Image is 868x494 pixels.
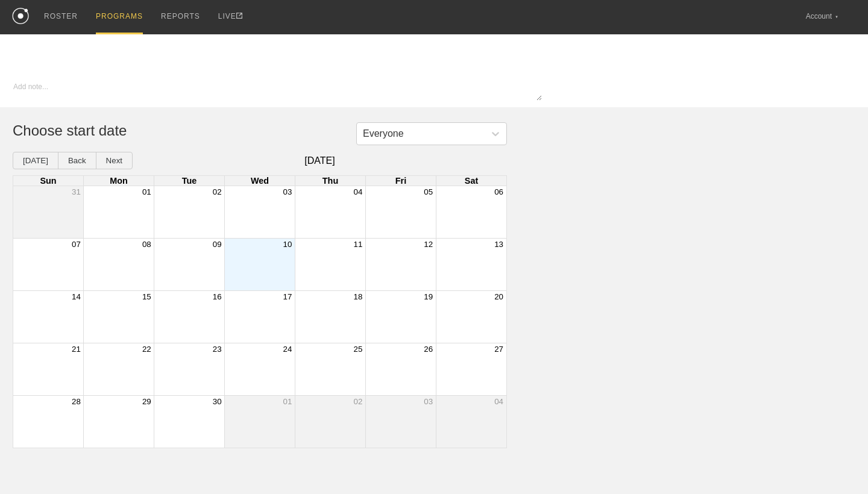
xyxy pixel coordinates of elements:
[283,397,292,406] button: 01
[424,292,433,301] button: 19
[72,292,81,301] button: 14
[395,176,406,186] span: Fri
[110,176,128,186] span: Mon
[13,152,58,169] button: [DATE]
[283,292,292,301] button: 17
[213,397,222,406] button: 30
[133,155,507,166] span: [DATE]
[494,397,503,406] button: 04
[142,240,151,249] button: 08
[213,187,222,196] button: 02
[353,292,362,301] button: 18
[424,345,433,354] button: 26
[424,240,433,249] button: 12
[424,397,433,406] button: 03
[283,240,292,249] button: 10
[283,187,292,196] button: 03
[13,122,494,139] h1: Choose start date
[72,240,81,249] button: 07
[72,187,81,196] button: 31
[494,240,503,249] button: 13
[12,8,29,24] img: logo
[142,187,151,196] button: 01
[465,176,478,186] span: Sat
[353,397,362,406] button: 02
[213,240,222,249] button: 09
[213,345,222,354] button: 23
[72,345,81,354] button: 21
[283,345,292,354] button: 24
[96,152,133,169] button: Next
[142,397,151,406] button: 29
[251,176,269,186] span: Wed
[322,176,338,186] span: Thu
[363,128,404,139] div: Everyone
[835,13,838,20] div: ▼
[353,345,362,354] button: 25
[142,292,151,301] button: 15
[58,152,96,169] button: Back
[424,187,433,196] button: 05
[353,240,362,249] button: 11
[142,345,151,354] button: 22
[213,292,222,301] button: 16
[494,292,503,301] button: 20
[494,345,503,354] button: 27
[13,175,507,448] div: Month View
[353,187,362,196] button: 04
[182,176,197,186] span: Tue
[40,176,56,186] span: Sun
[494,187,503,196] button: 06
[72,397,81,406] button: 28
